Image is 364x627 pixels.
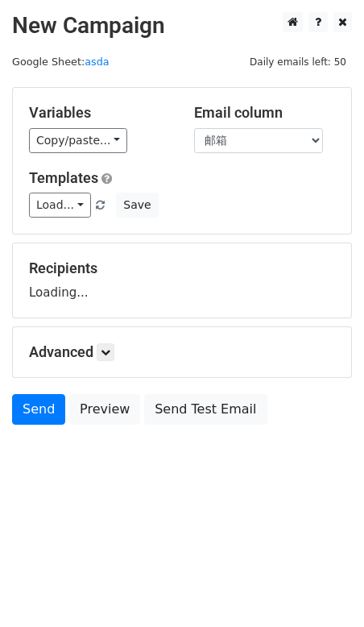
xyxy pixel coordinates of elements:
[29,193,91,218] a: Load...
[244,53,352,71] span: Daily emails left: 50
[29,169,98,186] a: Templates
[244,56,352,68] a: Daily emails left: 50
[12,56,110,68] small: Google Sheet:
[29,104,170,122] h5: Variables
[85,56,109,68] a: asda
[29,128,127,153] a: Copy/paste...
[12,12,352,39] h2: New Campaign
[116,193,158,218] button: Save
[29,260,335,301] div: Loading...
[12,394,65,425] a: Send
[144,394,267,425] a: Send Test Email
[29,260,335,277] h5: Recipients
[29,343,335,361] h5: Advanced
[69,394,140,425] a: Preview
[194,104,335,122] h5: Email column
